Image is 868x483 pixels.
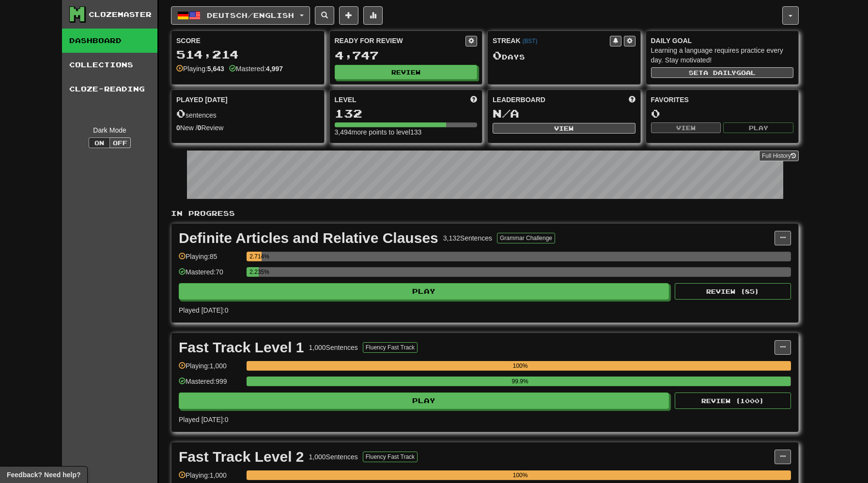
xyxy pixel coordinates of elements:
[309,452,358,462] div: 1,000 Sentences
[176,64,224,74] div: Playing:
[179,416,228,423] span: Played [DATE]: 0
[171,6,310,25] button: Deutsch/English
[198,124,201,132] strong: 0
[339,6,358,25] button: Add sentence to collection
[179,450,304,464] div: Fast Track Level 2
[497,233,555,243] button: Grammar Challenge
[229,64,283,74] div: Mastered:
[109,137,131,148] button: Off
[249,361,791,371] div: 100%
[207,65,224,73] strong: 5,643
[443,233,492,243] div: 3,132 Sentences
[176,36,319,45] div: Score
[249,252,261,261] div: 2.714%
[176,107,319,120] div: sentences
[179,231,438,245] div: Definite Articles and Relative Clauses
[335,36,466,45] div: Ready for Review
[207,11,294,19] span: Deutsch / English
[493,123,635,134] button: View
[179,283,669,300] button: Play
[266,65,283,73] strong: 4,997
[759,151,799,161] a: Full History
[522,38,537,45] a: (BST)
[651,122,721,133] button: View
[335,65,478,79] button: Review
[651,45,794,65] div: Learning a language requires practice every day. Stay motivated!
[176,106,186,120] span: 0
[651,67,794,78] button: Seta dailygoal
[7,470,80,480] span: Open feedback widget
[470,95,477,105] span: Score more points to level up
[89,137,110,148] button: On
[179,392,669,409] button: Play
[493,48,502,62] span: 0
[176,48,319,60] div: 514,214
[335,127,478,137] div: 3,494 more points to level 133
[179,306,228,314] span: Played [DATE]: 0
[335,49,478,61] div: 4,747
[335,107,478,120] div: 132
[493,106,519,120] span: N/A
[176,124,180,132] strong: 0
[176,95,228,105] span: Played [DATE]
[249,377,790,386] div: 99.9%
[675,392,791,409] button: Review (1000)
[249,470,791,480] div: 100%
[675,283,791,300] button: Review (85)
[176,123,319,133] div: New / Review
[89,10,152,19] div: Clozemaster
[249,267,259,277] div: 2.235%
[179,267,242,283] div: Mastered: 70
[363,342,418,353] button: Fluency Fast Track
[62,53,157,77] a: Collections
[651,107,794,120] div: 0
[171,209,799,218] p: In Progress
[703,69,736,76] span: a daily
[651,36,794,45] div: Daily Goal
[363,6,383,25] button: More stats
[62,29,157,53] a: Dashboard
[651,95,794,105] div: Favorites
[493,95,545,105] span: Leaderboard
[309,343,358,352] div: 1,000 Sentences
[363,452,418,462] button: Fluency Fast Track
[62,77,157,101] a: Cloze-Reading
[315,6,334,25] button: Search sentences
[179,361,242,377] div: Playing: 1,000
[723,122,793,133] button: Play
[179,377,242,392] div: Mastered: 999
[179,252,242,268] div: Playing: 85
[493,49,635,62] div: Day s
[69,125,150,135] div: Dark Mode
[629,95,635,105] span: This week in points, UTC
[335,95,356,105] span: Level
[493,36,610,45] div: Streak
[179,340,304,355] div: Fast Track Level 1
